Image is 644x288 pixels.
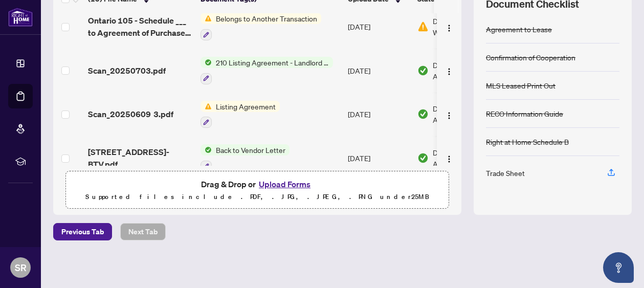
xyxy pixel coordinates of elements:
span: Document Approved [433,59,496,82]
span: Drag & Drop orUpload FormsSupported files include .PDF, .JPG, .JPEG, .PNG under25MB [66,171,449,209]
span: Scan_20250703.pdf [88,64,166,77]
button: Next Tab [120,223,166,240]
span: Document Needs Work [433,15,496,38]
button: Status Icon210 Listing Agreement - Landlord Representation Agreement Authority to Offer forLease [201,57,333,84]
button: Open asap [603,252,634,283]
span: Ontario 105 - Schedule ___ to Agreement of Purchase and Sale.pdf [88,14,192,39]
img: Status Icon [201,57,212,68]
span: 210 Listing Agreement - Landlord Representation Agreement Authority to Offer forLease [212,57,333,68]
img: Logo [445,68,453,76]
div: MLS Leased Print Out [486,80,556,91]
span: Previous Tab [61,224,104,240]
img: Logo [445,24,453,32]
td: [DATE] [344,93,413,137]
button: Status IconBack to Vendor Letter [201,144,290,172]
img: Document Status [417,152,429,164]
img: Document Status [417,108,429,120]
button: Logo [441,18,457,35]
span: Listing Agreement [212,101,280,112]
button: Logo [441,106,457,122]
img: Status Icon [201,144,212,156]
div: Trade Sheet [486,167,525,179]
p: Supported files include .PDF, .JPG, .JPEG, .PNG under 25 MB [72,191,442,203]
img: Logo [445,112,453,120]
td: [DATE] [344,136,413,180]
button: Upload Forms [256,178,314,191]
span: Belongs to Another Transaction [212,13,321,24]
img: logo [8,8,33,27]
div: Confirmation of Cooperation [486,52,575,63]
button: Logo [441,62,457,79]
img: Status Icon [201,13,212,24]
span: Document Approved [433,103,496,125]
td: [DATE] [344,5,413,49]
button: Status IconBelongs to Another Transaction [201,13,321,40]
img: Document Status [417,21,429,32]
div: RECO Information Guide [486,108,563,119]
div: Right at Home Schedule B [486,136,569,147]
div: Agreement to Lease [486,24,552,35]
button: Status IconListing Agreement [201,101,280,128]
img: Status Icon [201,101,212,112]
span: [STREET_ADDRESS]-BTV.pdf [88,146,192,170]
span: Document Approved [433,147,496,169]
img: Document Status [417,65,429,76]
span: Drag & Drop or [201,178,314,191]
span: SR [15,260,27,275]
button: Logo [441,150,457,166]
img: Logo [445,155,453,163]
button: Previous Tab [53,223,112,240]
span: Back to Vendor Letter [212,144,290,156]
span: Scan_20250609 3.pdf [88,108,173,120]
td: [DATE] [344,49,413,93]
